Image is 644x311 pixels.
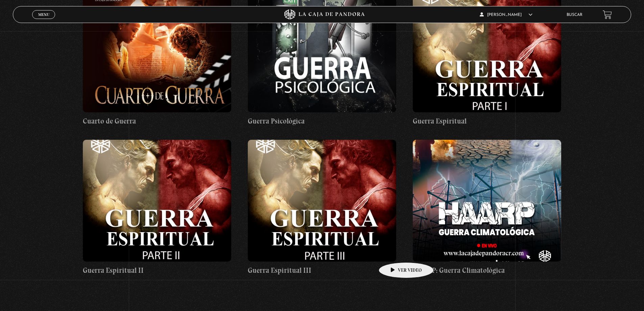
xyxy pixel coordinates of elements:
h4: HAARP: Guerra Climatológica [413,265,561,276]
h4: Cuarto de Guerra [83,116,231,127]
h4: Guerra Espiritual III [248,265,396,276]
h4: Guerra Espiritual II [83,265,231,276]
span: [PERSON_NAME] [480,13,532,17]
a: Buscar [567,13,582,17]
h4: Guerra Espiritual [413,116,561,127]
span: Cerrar [36,18,52,23]
a: HAARP: Guerra Climatológica [413,140,561,276]
h4: Guerra Psicológica [248,116,396,127]
a: Guerra Espiritual III [248,140,396,276]
span: Menu [38,13,49,17]
a: View your shopping cart [603,10,612,19]
a: Guerra Espiritual II [83,140,231,276]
